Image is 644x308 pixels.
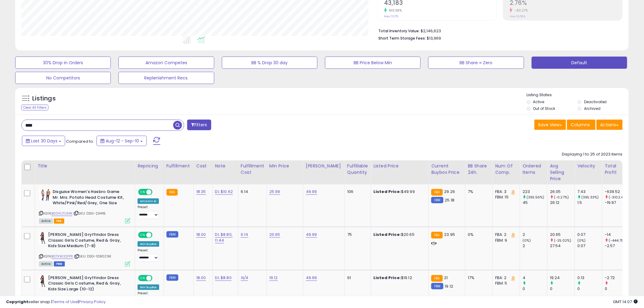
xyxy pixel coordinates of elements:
a: B07KW32FPX [51,254,73,259]
small: FBM [431,197,443,203]
div: Listed Price [373,163,426,169]
div: 26.05 [550,189,575,194]
div: Displaying 1 to 25 of 2023 items [562,152,623,157]
b: Short Term Storage Fees: [378,36,426,41]
div: Fulfillment Cost [241,163,264,176]
div: -14 [605,232,631,237]
b: [PERSON_NAME] Gryffindor Dress Classic Girls Costume, Red & Gray, Kids Size Medium (7-8) [48,232,122,250]
span: Last 30 Days [31,138,58,144]
small: FBA [431,189,443,196]
span: $13,969 [427,35,441,41]
button: Last 30 Days [22,136,65,146]
a: 19.12 [269,275,278,281]
a: 18.00 [196,232,206,238]
span: 23.95 [444,232,455,237]
div: ASIN: [39,189,130,223]
button: Columns [567,120,596,130]
div: 0 [523,286,547,292]
div: 0 [550,286,575,292]
small: Prev: 7,075 [384,15,398,18]
div: 7.43 [577,189,602,194]
div: FBM: 9 [495,238,515,243]
div: 0% [468,232,488,237]
label: Out of Stock [533,106,555,111]
small: (0%) [523,238,531,243]
div: FBA: 2 [495,275,515,281]
small: (0%) [577,238,586,243]
div: Velocity [577,163,600,169]
div: 0.13 [577,275,602,281]
div: [PERSON_NAME] [306,163,342,169]
div: FBA: 3 [495,189,515,194]
small: (395.33%) [581,195,599,200]
span: OFF [152,275,161,281]
button: No Competitors [15,72,111,84]
button: BB Share = Zero [428,57,524,69]
b: Total Inventory Value: [378,28,420,33]
a: B004U7L94K [51,211,72,216]
a: N/A [241,275,248,281]
span: All listings currently available for purchase on Amazon [39,261,53,267]
div: 0 [605,286,631,292]
div: Avg Selling Price [550,163,572,182]
h5: Listings [32,94,56,103]
a: 49.99 [306,275,317,281]
div: Clear All Filters [21,105,48,110]
small: (-3102.4%) [609,195,628,200]
div: Cost [196,163,210,169]
div: Amazon AI [138,198,159,204]
div: Num of Comp. [495,163,517,176]
div: 2 [523,232,547,237]
div: $19.12 [373,275,424,281]
div: Preset: [138,205,159,219]
div: Ordered Items [523,163,545,176]
div: 17% [468,275,488,281]
div: 75 [347,232,366,237]
button: Filters [187,120,211,130]
small: 510.36% [387,8,402,13]
img: 31wZmIjL9HL._SL40_.jpg [39,232,47,244]
div: FBM: 5 [495,281,515,286]
span: ON [139,275,146,281]
div: Title [37,163,132,169]
small: FBM [166,275,178,281]
div: -19.97 [605,200,631,205]
button: Replenishment Recs. [118,72,214,84]
a: 49.99 [306,189,317,195]
div: Win BuyBox [138,241,159,247]
span: 29.26 [444,189,455,194]
a: DI; $10.62 [215,189,233,195]
span: | SKU: DSG-23445 [73,211,106,216]
span: Columns [571,122,590,128]
span: | SKU: DSG-108029K [74,254,111,259]
span: Compared to: [66,138,94,144]
a: 18.35 [196,189,206,195]
div: Fulfillment [166,163,191,169]
div: 27.54 [550,243,575,249]
div: 0.07 [577,232,602,237]
span: ON [139,233,146,238]
div: 19.24 [550,275,575,281]
div: 4 [523,275,547,281]
div: 45 [523,200,547,205]
button: Save View [534,120,566,130]
div: 223 [523,189,547,194]
label: Active [533,99,544,104]
small: FBM [431,283,443,289]
p: Listing States: [527,92,629,98]
span: OFF [152,190,161,195]
div: Win BuyBox [138,285,159,290]
button: Amazon Competes [118,57,214,69]
small: FBA [431,275,443,282]
small: (-25.02%) [554,238,571,243]
span: 19.12 [445,283,453,289]
a: 49.99 [306,232,317,238]
div: -2.72 [605,275,631,281]
small: FBM [166,231,178,238]
div: Min Price [269,163,301,169]
button: Default [532,57,627,69]
span: Aug-12 - Sep-10 [106,138,139,144]
div: Current Buybox Price [431,163,463,176]
div: 106 [347,189,366,194]
div: Total Profit [605,163,628,176]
